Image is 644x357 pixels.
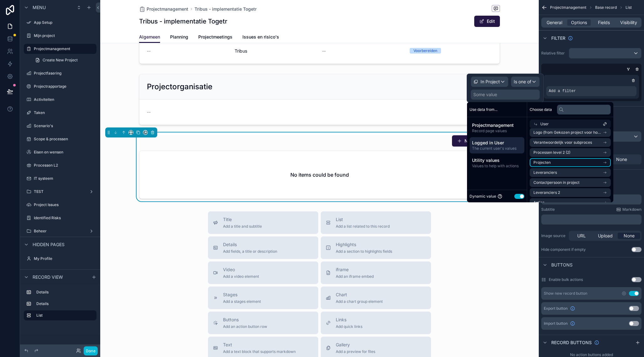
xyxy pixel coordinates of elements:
span: Markdown [622,207,641,212]
label: Projectfasering [34,71,95,76]
label: Identified Risks [34,215,95,220]
span: Choose data [530,107,552,112]
span: Utility values [472,157,522,163]
div: scrollable content [20,284,100,327]
label: Beheer [34,229,86,234]
span: None [616,156,627,163]
label: Mijn project [34,33,95,38]
span: Fields [598,19,610,26]
a: Markdown [616,207,641,212]
span: Buttons [223,317,267,323]
label: Enable bulk actions [549,277,583,282]
span: Add a title and subtitle [223,224,262,229]
button: VideoAdd a video element [208,261,318,284]
span: URL [577,233,586,239]
span: In Project [480,79,500,85]
label: Taken [34,110,95,115]
span: List [626,5,632,10]
a: Algemeen [139,31,160,43]
a: Beheer [24,226,96,236]
label: My Profile [34,256,95,261]
span: Record view [33,274,63,280]
a: My Profile [24,254,96,264]
button: In Project [471,76,508,87]
label: Relative filter [541,51,566,56]
label: Image source [541,233,566,238]
a: IT systeem [24,173,96,184]
label: Details [36,290,94,295]
button: StagesAdd a stages element [208,287,318,309]
span: Projectmanagement [550,5,586,10]
div: Some value [473,91,497,98]
a: New Personen [452,135,500,147]
a: Planning [170,31,188,44]
span: Video [223,266,259,273]
a: Projectmeetings [198,31,232,44]
label: Activiteiten [34,97,95,102]
span: Tribus - implementatie Togetr [195,6,257,12]
span: Add a preview for files [336,349,375,354]
span: General [547,19,562,26]
a: Scenario's [24,121,96,131]
span: User [540,122,549,127]
a: Processen L2 [24,160,96,170]
span: Chart [336,292,383,298]
span: Projectmanagement [472,122,522,128]
button: Done [84,346,98,355]
span: Add a chart group element [336,299,383,304]
span: Record page values [472,128,522,133]
span: None [624,233,635,239]
span: Filter [551,35,565,41]
span: Details [223,241,277,248]
span: Stages [223,292,261,298]
span: Highlights [336,241,392,248]
label: TEST [34,189,86,194]
span: Add an iframe embed [336,274,374,279]
span: List [336,216,390,223]
div: Show new record button [544,291,587,296]
a: Projectmanagement [24,44,96,54]
span: Use data from... [470,107,497,112]
span: Projectmeetings [198,34,232,40]
span: iframe [336,266,374,273]
span: Options [571,19,587,26]
button: ButtonsAdd an action button row [208,312,318,334]
button: ListAdd a list related to this record [321,211,431,234]
label: Details [36,301,94,306]
span: Text [223,342,296,348]
div: scrollable content [541,215,641,225]
div: Hide component if empty [541,247,586,252]
a: Create New Project [31,55,96,65]
span: Buttons [551,262,573,268]
span: Add an action button row [223,324,267,329]
button: ChartAdd a chart group element [321,287,431,309]
a: Mijn project [24,31,96,41]
span: Add fields, a title or description [223,249,277,254]
label: Subtitle [541,207,555,212]
span: Planning [170,34,188,40]
span: Dynamic value [470,194,496,199]
span: Add a video element [223,274,259,279]
button: TitleAdd a title and subtitle [208,211,318,234]
span: Values to help with actions [472,163,522,168]
label: List [36,313,91,318]
span: Base record [595,5,617,10]
span: Record buttons [551,339,592,346]
a: Projectmanagement [139,6,188,12]
span: Issues en risico's [242,34,279,40]
span: Hidden pages [33,241,65,248]
span: Is one of [514,79,531,85]
label: Eisen en wensen [34,150,95,155]
button: HighlightsAdd a section to highlights fields [321,236,431,259]
span: Gallery [336,342,375,348]
a: Project Issues [24,200,96,210]
a: App Setup [24,18,96,28]
span: Export button [544,306,568,311]
span: Create New Project [43,58,78,63]
h2: No items could be found [290,171,349,178]
span: Add a filter [549,89,576,94]
span: Algemeen [139,34,160,40]
span: Logged in User [472,140,522,146]
span: Upload [598,233,613,239]
label: Scope & processen [34,137,95,142]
